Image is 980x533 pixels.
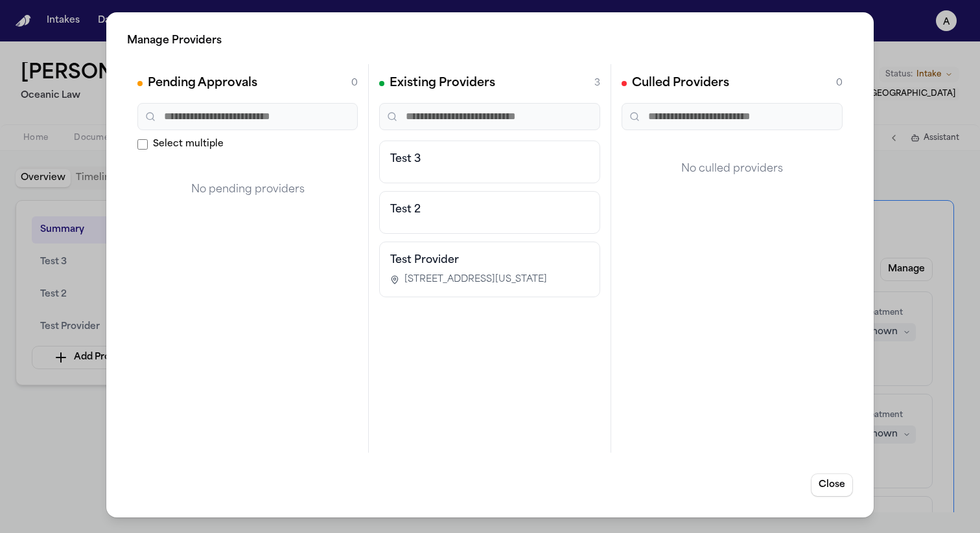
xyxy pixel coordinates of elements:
[148,74,257,93] h2: Pending Approvals
[594,77,600,90] span: 3
[632,74,729,93] h2: Culled Providers
[404,273,547,286] span: [STREET_ADDRESS][US_STATE]
[622,141,843,198] div: No culled providers
[137,139,148,150] input: Select multiple
[390,152,589,167] h3: Test 3
[137,161,358,218] div: No pending providers
[127,33,853,49] h2: Manage Providers
[811,473,853,497] button: Close
[351,77,358,90] span: 0
[390,74,495,93] h2: Existing Providers
[390,253,589,268] h3: Test Provider
[836,77,843,90] span: 0
[153,138,224,151] span: Select multiple
[390,202,589,218] h3: Test 2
